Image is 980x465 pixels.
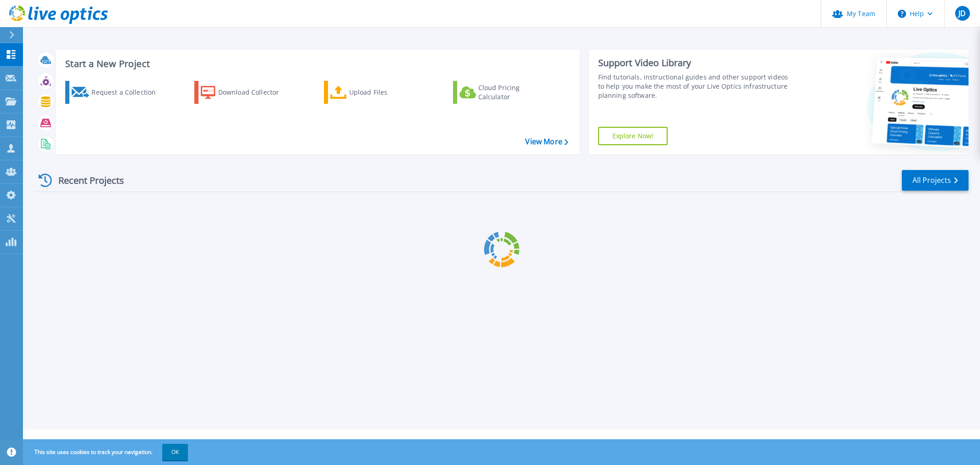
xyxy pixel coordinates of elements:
span: This site uses cookies to track your navigation. [25,444,188,460]
div: Find tutorials, instructional guides and other support videos to help you make the most of your L... [598,73,793,100]
div: Cloud Pricing Calculator [478,83,552,102]
div: Download Collector [218,83,292,102]
span: JD [958,10,966,17]
a: Explore Now! [598,127,668,145]
a: Cloud Pricing Calculator [453,81,555,104]
a: Upload Files [324,81,426,104]
a: All Projects [902,170,969,191]
a: Request a Collection [65,81,168,104]
div: Recent Projects [35,169,136,192]
a: View More [525,137,568,146]
div: Request a Collection [91,83,165,102]
h3: Start a New Project [65,59,568,69]
a: Download Collector [194,81,297,104]
div: Upload Files [349,83,423,102]
button: OK [162,444,188,460]
div: Support Video Library [598,57,793,69]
